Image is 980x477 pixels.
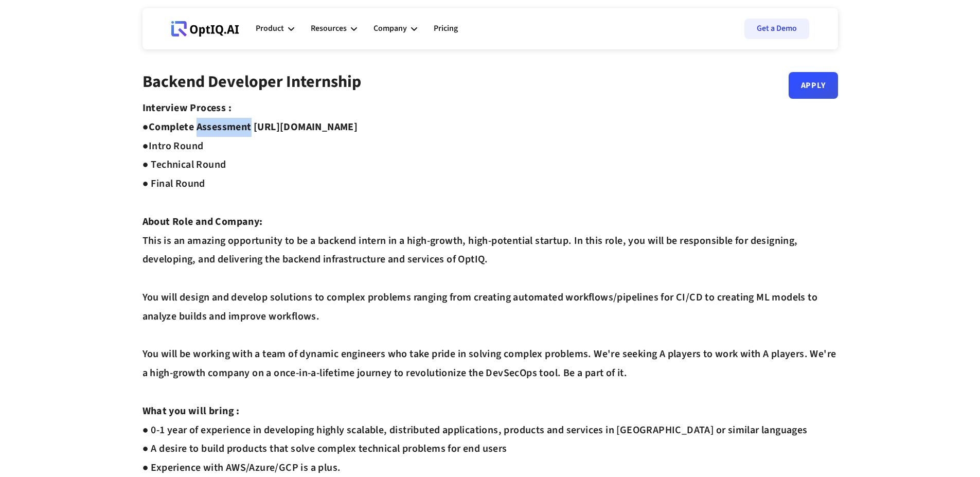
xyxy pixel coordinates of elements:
[171,13,239,44] a: Webflow Homepage
[142,70,361,94] strong: Backend Developer Internship
[171,36,172,37] div: Webflow Homepage
[434,13,458,44] a: Pricing
[142,215,263,229] strong: About Role and Company:
[744,19,809,39] a: Get a Demo
[311,22,347,36] div: Resources
[142,404,240,418] strong: What you will bring :
[256,22,284,36] div: Product
[256,13,294,44] div: Product
[311,13,357,44] div: Resources
[142,101,232,115] strong: Interview Process :
[373,13,417,44] div: Company
[789,72,838,99] a: Apply
[142,120,358,153] strong: Complete Assessment [URL][DOMAIN_NAME] ●
[373,22,407,36] div: Company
